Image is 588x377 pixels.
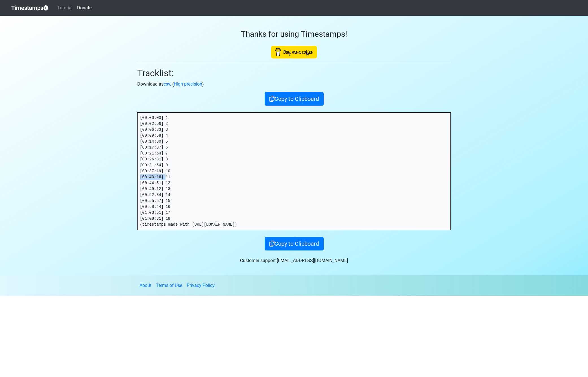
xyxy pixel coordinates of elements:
h3: Thanks for using Timestamps! [137,29,451,39]
img: Buy Me A Coffee [271,46,317,58]
pre: [00:00:00] 1 [00:02:56] 2 [00:06:33] 3 [00:09:58] 4 [00:14:30] 5 [00:17:37] 6 [00:21:54] 7 [00:26... [138,113,450,230]
button: Copy to Clipboard [265,237,324,250]
p: Download as . ( ) [137,81,451,88]
a: Privacy Policy [187,283,215,288]
a: csv [164,81,170,87]
button: Copy to Clipboard [265,92,324,106]
a: High precision [174,81,202,87]
a: About [140,283,151,288]
h2: Tracklist: [137,68,451,79]
iframe: Drift Widget Chat Controller [560,349,581,370]
a: Terms of Use [156,283,182,288]
a: Donate [75,2,94,14]
a: Tutorial [55,2,75,14]
a: Timestamps [11,2,48,14]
